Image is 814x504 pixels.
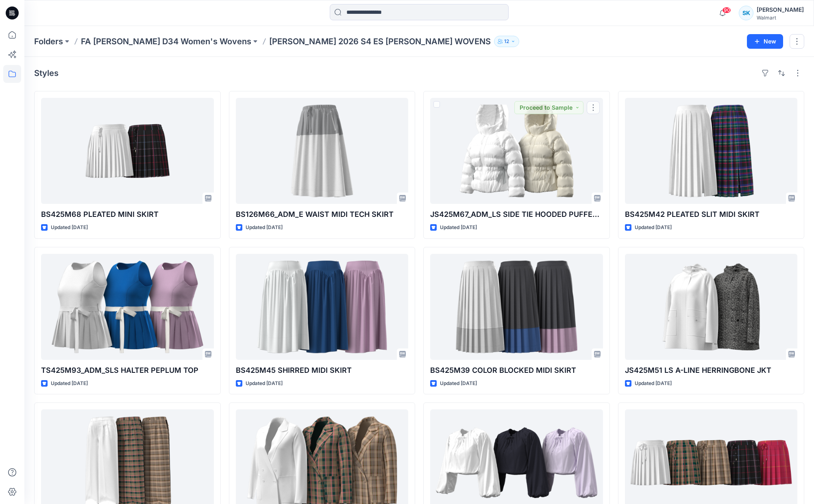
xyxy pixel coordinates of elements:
p: TS425M93_ADM_SLS HALTER PEPLUM TOP [41,365,214,376]
a: Folders [34,36,63,47]
p: Updated [DATE] [246,379,283,388]
p: BS425M39 COLOR BLOCKED MIDI SKIRT [430,365,603,376]
div: Walmart [757,15,804,21]
p: BS425M45 SHIRRED MIDI SKIRT [236,365,409,376]
a: TS425M93_ADM_SLS HALTER PEPLUM TOP [41,254,214,360]
a: JS425M51 LS A-LINE HERRINGBONE JKT [625,254,798,360]
h4: Styles [34,68,59,78]
div: [PERSON_NAME] [757,5,804,15]
a: BS425M42 PLEATED SLIT MIDI SKIRT [625,98,798,204]
p: Updated [DATE] [246,223,283,232]
p: Updated [DATE] [51,379,88,388]
div: SK [739,6,753,20]
a: BS425M68 PLEATED MINI SKIRT [41,98,214,204]
p: Updated [DATE] [635,223,672,232]
button: 12 [494,36,519,47]
p: BS425M42 PLEATED SLIT MIDI SKIRT [625,209,798,220]
a: BS126M66_ADM_E WAIST MIDI TECH SKIRT [236,98,409,204]
a: BS425M39 COLOR BLOCKED MIDI SKIRT [430,254,603,360]
button: New [747,34,783,49]
p: BS425M68 PLEATED MINI SKIRT [41,209,214,220]
p: [PERSON_NAME] 2026 S4 ES [PERSON_NAME] WOVENS [269,36,491,47]
p: 12 [504,37,509,46]
p: Updated [DATE] [440,223,477,232]
a: FA [PERSON_NAME] D34 Women's Wovens [81,36,251,47]
p: JS425M67_ADM_LS SIDE TIE HOODED PUFFER JKT [430,209,603,220]
p: BS126M66_ADM_E WAIST MIDI TECH SKIRT [236,209,409,220]
span: 90 [722,7,731,13]
a: BS425M45 SHIRRED MIDI SKIRT [236,254,409,360]
p: Updated [DATE] [440,379,477,388]
a: JS425M67_ADM_LS SIDE TIE HOODED PUFFER JKT [430,98,603,204]
p: Updated [DATE] [51,223,88,232]
p: Updated [DATE] [635,379,672,388]
p: JS425M51 LS A-LINE HERRINGBONE JKT [625,365,798,376]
